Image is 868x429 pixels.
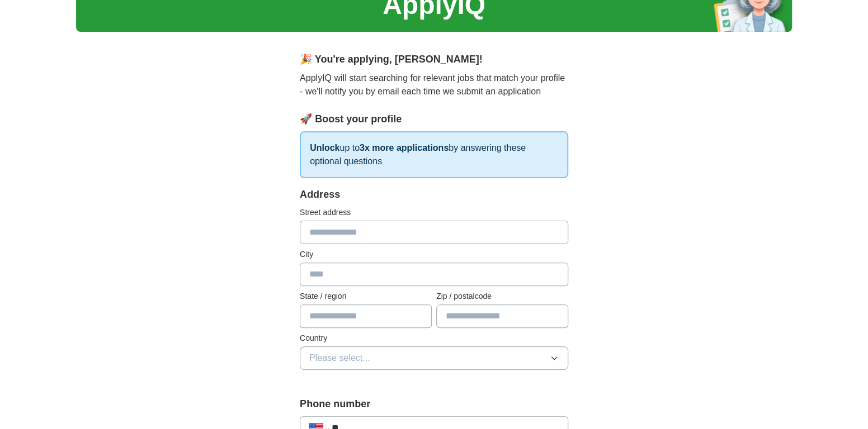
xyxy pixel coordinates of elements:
button: Please select... [300,346,568,370]
div: 🎉 You're applying , [PERSON_NAME] ! [300,52,568,67]
label: Zip / postalcode [436,290,568,302]
strong: Unlock [310,143,339,152]
div: Address [300,187,568,202]
label: State / region [300,290,432,302]
strong: 3x more applications [360,143,449,152]
label: City [300,249,568,260]
span: Please select... [309,351,370,365]
p: up to by answering these optional questions [300,131,568,178]
div: 🚀 Boost your profile [300,112,568,127]
label: Phone number [300,397,568,412]
label: Country [300,332,568,344]
p: ApplyIQ will start searching for relevant jobs that match your profile - we'll notify you by emai... [300,71,568,98]
label: Street address [300,207,568,218]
